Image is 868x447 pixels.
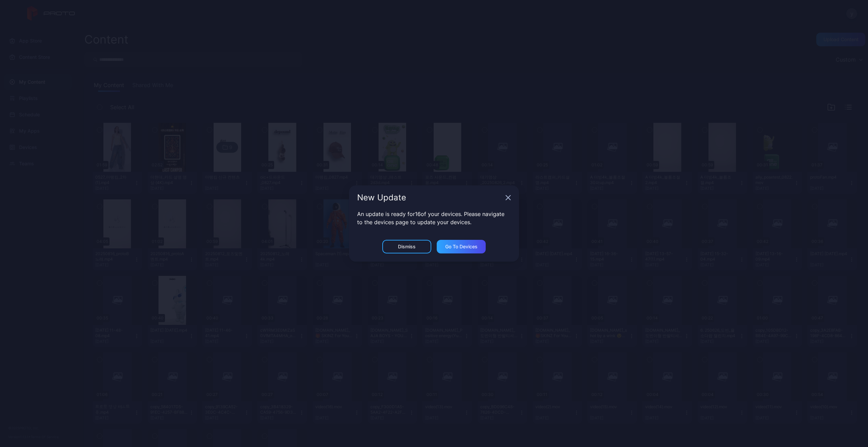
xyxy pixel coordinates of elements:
p: An update is ready for 16 of your devices. Please navigate to the devices page to update your dev... [357,210,511,226]
div: New Update [357,194,503,202]
button: Go to devices [437,240,486,253]
button: Dismiss [382,240,431,253]
div: Dismiss [398,244,416,249]
div: Go to devices [445,244,478,249]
